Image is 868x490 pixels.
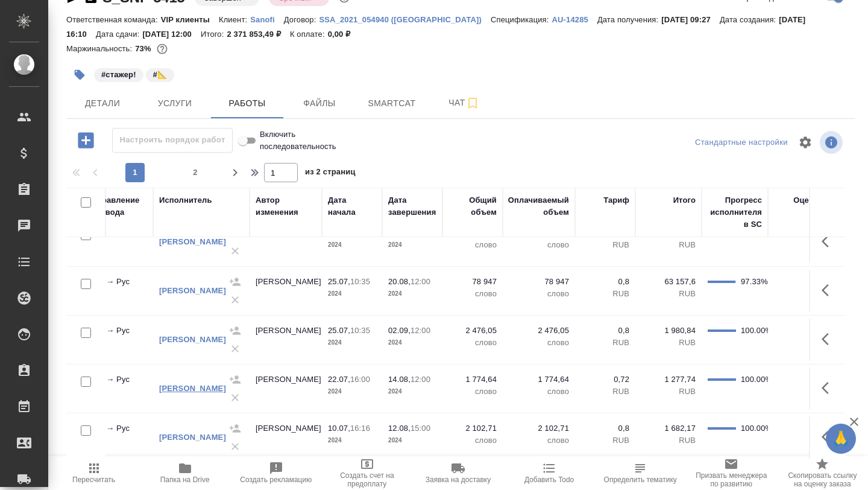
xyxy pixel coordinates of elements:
p: VIP клиенты [161,15,219,24]
div: Прогресс исполнителя в SC [708,194,762,231]
p: Дата сдачи: [96,30,142,39]
p: RUB [581,239,629,251]
div: Исполнитель [159,194,212,206]
div: Направление перевода [87,194,147,218]
button: Здесь прячутся важные кнопки [814,276,843,305]
span: Посмотреть информацию [820,131,845,154]
p: 16:16 [350,424,370,433]
p: RUB [581,386,629,398]
td: [PERSON_NAME] [250,319,322,361]
p: RUB [581,434,629,447]
div: 100.00% [741,325,762,337]
span: Скопировать ссылку на оценку заказа [784,471,861,488]
p: 12:00 [410,326,430,335]
p: слово [509,288,569,300]
div: Автор изменения [256,194,316,218]
span: 2 [186,167,205,179]
button: Заявка на доставку [412,456,503,490]
p: слово [509,434,569,447]
td: [PERSON_NAME] [250,270,322,312]
p: #стажер! [101,69,136,81]
div: 97.33% [741,276,762,288]
span: 📐 [145,69,175,79]
p: 1 682,17 [641,422,696,434]
button: 2 [186,163,205,182]
p: слово [509,337,569,349]
span: Папка на Drive [160,476,210,484]
p: 10:35 [350,277,370,286]
p: 2 102,71 [509,422,569,434]
a: Sanofi [250,14,284,24]
span: из 2 страниц [305,165,356,182]
p: RUB [641,337,696,349]
p: 14.08, [388,375,410,384]
button: Здесь прячутся важные кнопки [814,227,843,256]
p: 2024 [388,386,436,398]
span: Файлы [291,96,348,111]
p: SSA_2021_054940 ([GEOGRAPHIC_DATA]) [319,15,491,24]
td: Англ → Рус [81,367,153,410]
p: Итого: [201,30,227,39]
span: Создать счет на предоплату [329,471,405,488]
p: Спецификация: [491,15,552,24]
p: RUB [641,386,696,398]
p: RUB [641,288,696,300]
p: 0,72 [581,374,629,386]
button: Добавить тэг [66,62,93,88]
p: 0,8 [581,422,629,434]
p: 1 774,64 [509,374,569,386]
p: 2024 [328,386,376,398]
p: 15:00 [410,424,430,433]
button: Скопировать ссылку на оценку заказа [777,456,868,490]
div: Тариф [603,194,629,206]
p: слово [448,288,497,300]
p: слово [448,434,497,447]
div: 100.00% [741,374,762,386]
button: 563719.55 RUB; 36383.54 UAH; [154,41,170,57]
span: стажер! [93,69,145,79]
a: SSA_2021_054940 ([GEOGRAPHIC_DATA]) [319,14,491,24]
span: Чат [435,95,493,110]
p: #📐 [153,69,167,81]
div: Оценка [793,194,822,206]
p: 22.07, [328,375,350,384]
div: Общий объем [448,194,497,218]
p: 1 277,74 [641,374,696,386]
td: Англ → Рус [81,416,153,459]
td: Англ → Рус [81,270,153,312]
button: Пересчитать [48,456,139,490]
button: Создать рекламацию [230,456,321,490]
span: Настроить таблицу [791,128,820,157]
span: Определить тематику [604,476,677,484]
p: 2024 [388,288,436,300]
a: AU-14285 [552,14,597,24]
p: RUB [581,337,629,349]
div: Дата завершения [388,194,436,218]
td: [PERSON_NAME] [250,367,322,410]
button: Здесь прячутся важные кнопки [814,325,843,354]
button: Здесь прячутся важные кнопки [814,422,843,451]
p: 1 774,64 [448,374,497,386]
p: [DATE] 09:27 [661,15,720,24]
span: Создать рекламацию [240,476,312,484]
p: 10:35 [350,326,370,335]
div: Оплачиваемый объем [508,194,569,218]
p: RUB [581,288,629,300]
p: 16:00 [350,375,370,384]
span: Детали [74,96,131,111]
span: Призвать менеджера по развитию [693,471,770,488]
p: 2024 [388,337,436,349]
p: 20.08, [388,277,410,286]
p: RUB [641,239,696,251]
div: Итого [673,194,696,206]
span: Работы [218,96,276,111]
p: 2024 [388,434,436,447]
p: Договор: [284,15,319,24]
p: слово [509,239,569,251]
p: 2024 [328,434,376,447]
span: Заявка на доставку [426,476,491,484]
p: Ответственная команда: [66,15,161,24]
p: Маржинальность: [66,44,135,53]
p: 2024 [388,239,436,251]
p: 2 476,05 [509,325,569,337]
